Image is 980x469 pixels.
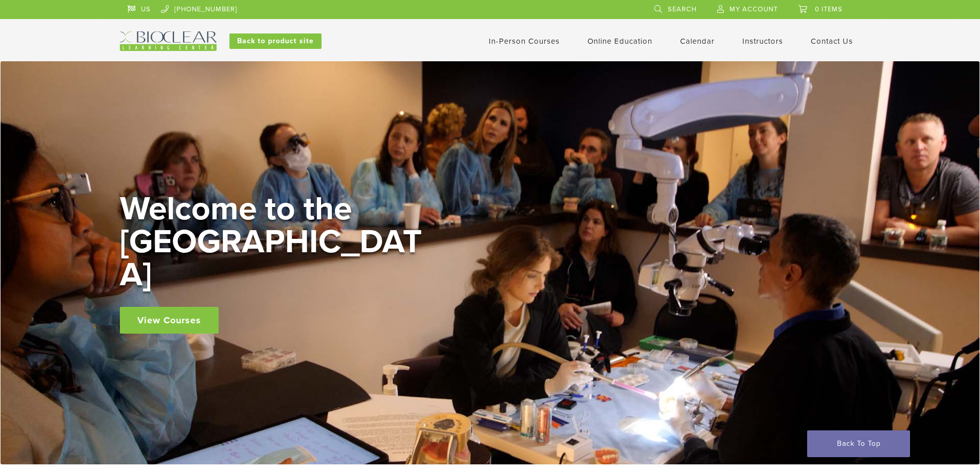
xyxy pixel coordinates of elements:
[680,37,715,46] a: Calendar
[807,430,910,457] a: Back To Top
[229,33,322,49] a: Back to product site
[587,37,652,46] a: Online Education
[815,5,843,13] span: 0 items
[742,37,783,46] a: Instructors
[668,5,697,13] span: Search
[120,193,429,291] h2: Welcome to the [GEOGRAPHIC_DATA]
[811,37,853,46] a: Contact Us
[120,31,217,51] img: Bioclear
[489,37,560,46] a: In-Person Courses
[120,307,219,334] a: View Courses
[729,5,778,13] span: My Account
